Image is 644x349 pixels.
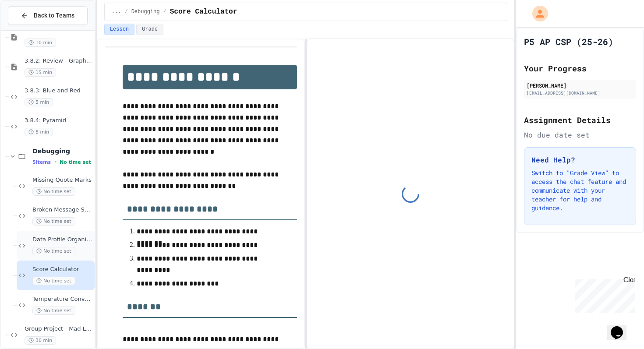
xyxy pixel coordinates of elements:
[25,87,93,95] span: 3.8.3: Blue and Red
[524,114,636,126] h2: Assignment Details
[32,187,75,196] span: No time set
[32,247,75,255] span: No time set
[32,159,51,165] span: 5 items
[527,81,633,89] div: [PERSON_NAME]
[571,276,635,313] iframe: chat widget
[524,35,613,48] h1: P5 AP CSP (25-26)
[60,159,91,165] span: No time set
[32,277,75,285] span: No time set
[25,325,93,333] span: Group Project - Mad Libs
[524,62,636,74] h2: Your Progress
[34,11,74,20] span: Back to Teams
[531,169,629,212] p: Switch to "Grade View" to access the chat feature and communicate with your teacher for help and ...
[54,159,56,166] span: •
[25,98,53,106] span: 5 min
[163,8,166,15] span: /
[32,206,93,214] span: Broken Message System
[112,8,121,15] span: ...
[4,4,60,56] div: Chat with us now!Close
[170,7,237,17] span: Score Calculator
[32,266,93,273] span: Score Calculator
[32,217,75,226] span: No time set
[25,117,93,124] span: 3.8.4: Pyramid
[524,130,636,140] div: No due date set
[25,57,93,65] span: 3.8.2: Review - Graphics in Python
[25,336,56,345] span: 30 min
[32,236,93,243] span: Data Profile Organizer
[32,296,93,303] span: Temperature Converter
[131,8,160,15] span: Debugging
[531,155,629,165] h3: Need Help?
[607,314,635,340] iframe: chat widget
[25,128,53,136] span: 5 min
[527,90,633,96] div: [EMAIL_ADDRESS][DOMAIN_NAME]
[32,307,75,315] span: No time set
[104,24,134,35] button: Lesson
[136,24,163,35] button: Grade
[32,147,93,155] span: Debugging
[523,4,550,24] div: My Account
[32,176,93,184] span: Missing Quote Marks
[25,39,56,47] span: 10 min
[124,8,127,15] span: /
[25,68,56,77] span: 15 min
[8,6,88,25] button: Back to Teams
